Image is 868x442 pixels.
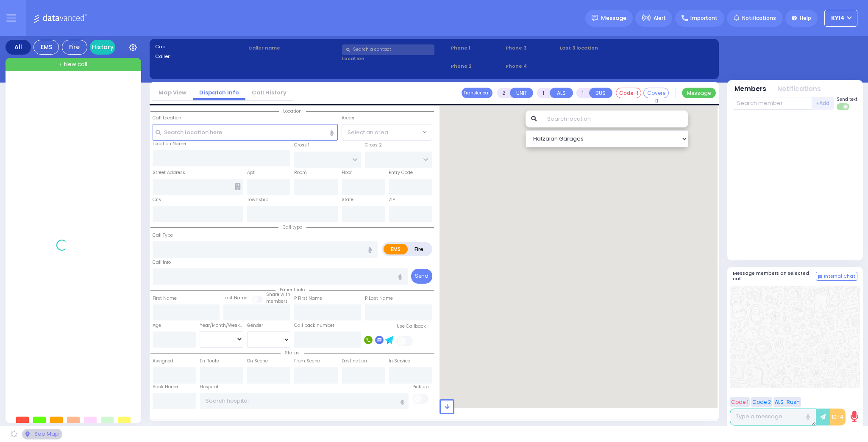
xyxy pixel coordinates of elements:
span: Phone 4 [506,63,557,70]
span: Notifications [742,14,776,22]
input: Search location here [153,124,338,140]
label: Location [342,55,448,62]
button: ALS-Rush [773,397,801,407]
label: First Name [153,295,177,302]
label: Assigned [153,358,173,365]
label: Caller name [248,44,339,52]
span: Important [690,14,718,22]
label: Call back number [294,322,334,329]
label: P First Name [294,295,322,302]
label: En Route [200,358,219,365]
button: BUS [589,88,612,98]
label: Entry Code [389,169,413,176]
img: comment-alt.png [818,275,822,279]
span: members [266,298,288,304]
input: Search location [542,110,688,127]
span: Patient info [275,287,309,293]
span: + New call [59,60,87,69]
button: Code 2 [751,397,772,407]
a: History [90,40,115,55]
label: Apt [247,169,255,176]
label: On Scene [247,358,268,365]
span: Message [601,14,626,22]
label: Fire [407,244,431,254]
label: P Last Name [365,295,393,302]
label: Call Type [153,232,173,239]
label: EMS [384,244,408,254]
label: Room [294,169,307,176]
input: Search a contact [342,44,434,55]
button: Transfer call [462,88,492,98]
label: Street Address [153,169,185,176]
input: Search member [733,97,812,110]
label: Last Name [223,295,248,301]
span: Call type [278,224,306,230]
label: Use Callback [397,323,426,330]
div: Fire [62,40,87,55]
label: Cross 1 [294,142,309,149]
span: Alert [654,14,666,22]
label: Call Info [153,259,171,266]
label: Pick up [412,384,428,390]
label: Back Home [153,384,178,390]
button: Notifications [777,84,821,94]
button: KY14 [824,10,857,27]
button: Code 1 [730,397,750,407]
span: Select an area [348,128,388,137]
label: Areas [342,115,354,122]
span: Internal Chat [824,273,855,279]
label: In Service [389,358,410,365]
button: Code-1 [616,88,641,98]
label: City [153,196,161,203]
span: Phone 3 [506,44,557,52]
span: Send text [837,96,857,102]
div: EMS [33,40,59,55]
a: Call History [245,88,293,97]
label: Floor [342,169,352,176]
label: Last 3 location [560,44,637,52]
input: Search hospital [200,393,409,409]
span: Status [281,350,304,356]
label: Cross 2 [365,142,382,149]
label: Location Name [153,141,186,147]
img: Logo [33,13,90,23]
span: Phone 2 [451,63,503,70]
div: Year/Month/Week/Day [200,322,243,329]
label: Gender [247,322,263,329]
label: From Scene [294,358,320,365]
label: Hospital [200,384,218,390]
label: Cad: [155,43,246,50]
label: Township [247,196,268,203]
small: Share with [266,291,290,298]
h5: Message members on selected call [733,271,816,282]
label: Caller: [155,53,246,60]
label: Age [153,322,161,329]
button: Internal Chat [816,272,857,281]
div: All [6,40,31,55]
a: Dispatch info [193,88,245,97]
span: KY14 [831,14,844,22]
span: Help [800,14,811,22]
span: Phone 1 [451,44,503,52]
button: Members [734,84,766,94]
img: message.svg [592,15,598,21]
button: Send [411,269,432,284]
a: Map View [152,88,193,97]
span: Location [279,108,306,114]
div: See map [22,429,62,439]
label: Destination [342,358,367,365]
button: ALS [550,88,573,98]
button: UNIT [510,88,533,98]
label: State [342,196,353,203]
span: Other building occupants [235,183,241,190]
label: Call Location [153,115,181,122]
button: Message [682,88,716,98]
label: ZIP [389,196,395,203]
label: Turn off text [837,102,850,111]
button: Covered [643,88,669,98]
